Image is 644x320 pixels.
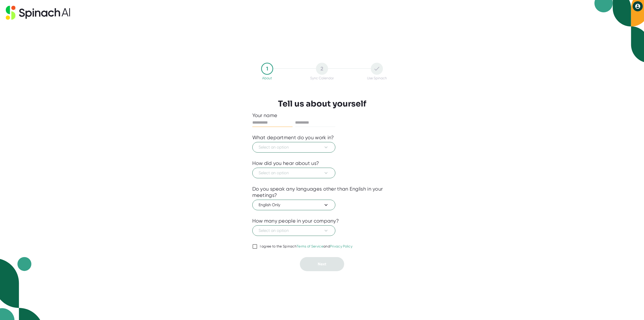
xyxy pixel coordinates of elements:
div: Use Spinach [367,76,387,80]
div: Sync Calendar [310,76,334,80]
div: Do you speak any languages other than English in your meetings? [252,186,392,198]
span: English Only [259,202,329,208]
div: 1 [261,63,273,75]
div: 2 [316,63,328,75]
span: Next [318,262,326,266]
div: How many people in your company? [252,218,339,224]
button: Select an option [252,168,335,178]
span: Select an option [259,144,329,150]
a: Terms of Service [297,244,323,248]
div: I agree to the Spinach and [260,244,353,249]
button: Next [300,257,344,271]
a: Privacy Policy [330,244,352,248]
h3: Tell us about yourself [278,99,366,109]
div: About [262,76,272,80]
button: Select an option [252,142,335,153]
span: Select an option [259,170,329,176]
div: What department do you work in? [252,134,334,141]
div: How did you hear about us? [252,160,319,166]
button: Select an option [252,225,335,236]
div: Your name [252,112,392,119]
iframe: Intercom live chat [627,303,639,315]
button: English Only [252,200,335,210]
span: Select an option [259,228,329,234]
